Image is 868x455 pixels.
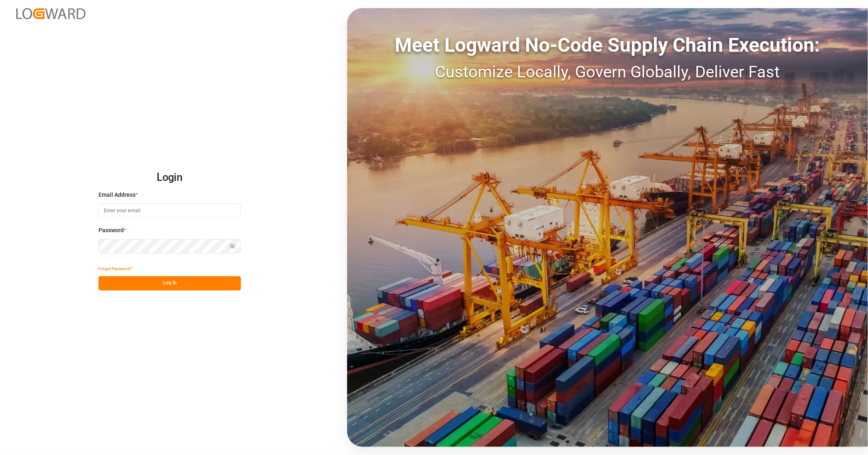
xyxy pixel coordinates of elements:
img: Logward_new_orange.png [16,8,85,19]
div: Meet Logward No-Code Supply Chain Execution: [347,31,868,60]
button: Log In [98,276,241,290]
h2: Login [98,165,241,191]
div: Customize Locally, Govern Globally, Deliver Fast [347,60,868,84]
input: Enter your email [98,203,241,218]
span: Email Address [98,191,136,199]
button: Forgot Password? [98,262,132,276]
span: Password [98,226,124,235]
